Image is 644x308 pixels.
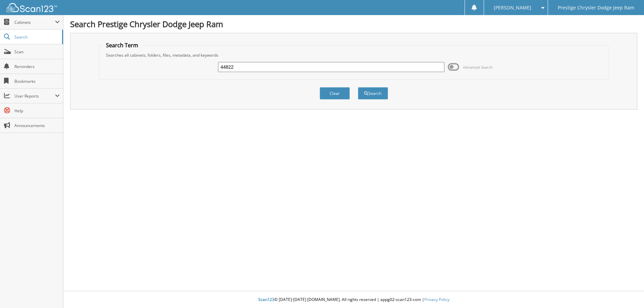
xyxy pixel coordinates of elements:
[258,297,274,302] span: Scan123
[63,292,644,308] div: © [DATE]-[DATE] [DOMAIN_NAME]. All rights reserved | appg02-scan123-com |
[103,42,142,49] legend: Search Term
[14,64,60,69] span: Reminders
[320,87,350,100] button: Clear
[558,6,634,10] span: Prestige Chrysler Dodge Jeep Ram
[494,6,531,10] span: [PERSON_NAME]
[463,65,493,70] span: Advanced Search
[358,87,388,100] button: Search
[14,108,60,114] span: Help
[610,276,644,308] iframe: Chat Widget
[14,19,55,25] span: Cabinets
[14,49,60,55] span: Scan
[14,78,60,84] span: Bookmarks
[70,18,637,29] h1: Search Prestige Chrysler Dodge Jeep Ram
[103,52,605,58] div: Searches all cabinets, folders, files, metadata, and keywords
[14,123,60,128] span: Announcements
[7,3,57,12] img: scan123-logo-white.svg
[14,34,59,40] span: Search
[14,93,55,99] span: User Reports
[424,297,449,302] a: Privacy Policy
